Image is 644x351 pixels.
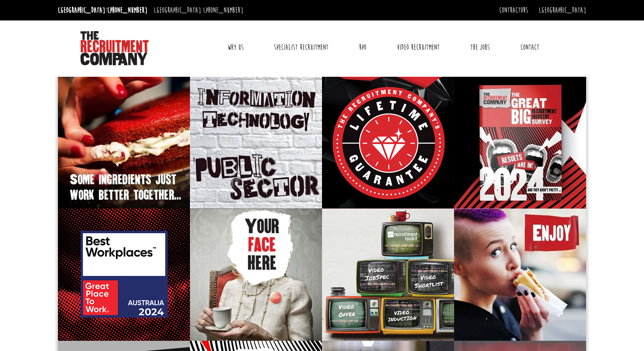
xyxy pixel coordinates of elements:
[80,31,149,65] img: The Recruitment Company
[514,37,546,58] a: Contact
[203,6,243,15] a: [PHONE_NUMBER]
[464,37,496,58] a: The Jobs
[539,6,586,15] a: [GEOGRAPHIC_DATA]
[499,6,528,15] a: Contractors
[56,3,149,17] li: [GEOGRAPHIC_DATA]:
[152,3,245,17] li: [GEOGRAPHIC_DATA]:
[391,37,446,58] a: Video Recruitment
[107,6,147,15] a: [PHONE_NUMBER]
[267,37,335,58] a: Specialist Recruitment
[221,37,250,58] a: Why Us
[353,37,373,58] a: RPO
